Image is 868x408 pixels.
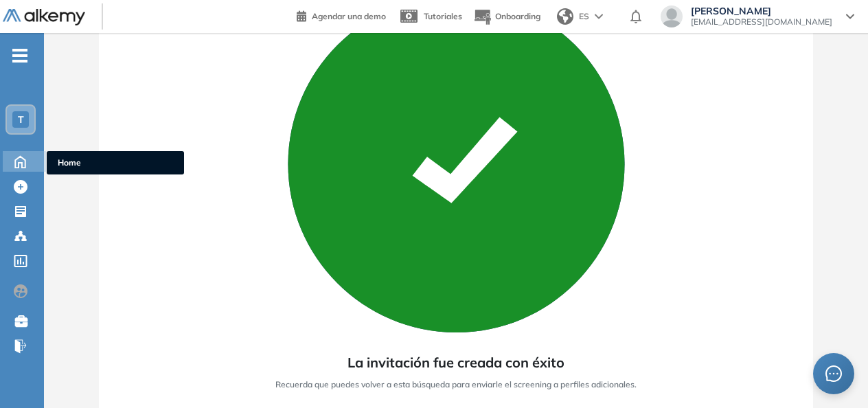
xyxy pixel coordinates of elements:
span: ES [579,10,589,23]
span: T [18,114,24,125]
img: world [557,8,573,25]
i: - [12,54,27,57]
img: arrow [595,14,603,19]
button: Onboarding [473,2,540,32]
span: message [825,365,842,382]
span: [PERSON_NAME] [691,5,832,16]
span: Tutoriales [424,11,462,21]
span: Onboarding [495,11,540,21]
span: Agendar una demo [312,11,386,21]
span: La invitación fue creada con éxito [347,352,564,373]
span: Recuerda que puedes volver a esta búsqueda para enviarle el screening a perfiles adicionales. [275,378,637,391]
img: Logo [3,9,85,26]
a: Agendar una demo [297,7,386,23]
span: [EMAIL_ADDRESS][DOMAIN_NAME] [691,16,832,27]
span: Home [58,157,173,169]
